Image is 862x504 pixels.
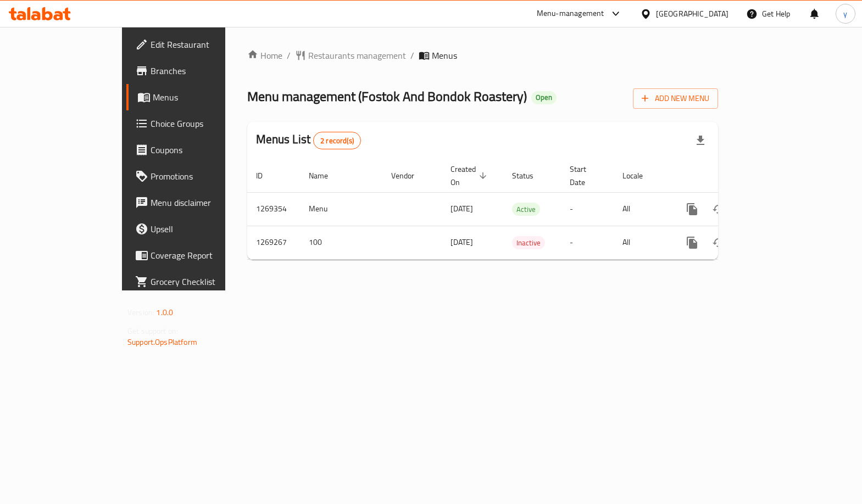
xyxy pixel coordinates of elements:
nav: breadcrumb [247,49,718,62]
div: Export file [687,127,714,154]
span: Vendor [391,169,429,182]
span: Created On [451,163,490,189]
a: Coupons [126,137,266,163]
div: Menu-management [537,7,604,20]
a: Menus [126,84,266,110]
button: more [679,229,705,256]
th: Actions [670,159,793,193]
td: - [561,192,614,226]
span: y [843,8,847,20]
span: Start Date [570,163,600,189]
span: Add New Menu [642,92,709,105]
span: Coverage Report [151,249,257,262]
div: [GEOGRAPHIC_DATA] [656,8,728,20]
button: Change Status [705,229,732,256]
a: Edit Restaurant [126,31,266,58]
td: Menu [300,192,382,226]
button: more [679,196,705,222]
span: Menu management ( Fostok And Bondok Roastery ) [247,84,527,109]
span: Promotions [151,170,257,183]
span: [DATE] [451,235,473,249]
span: 1.0.0 [156,305,173,320]
span: ID [256,169,277,182]
button: Add New Menu [633,88,718,109]
div: Open [531,91,557,104]
td: - [561,226,614,259]
span: Coupons [151,143,257,156]
a: Menu disclaimer [126,189,266,216]
a: Restaurants management [295,49,406,62]
div: Inactive [512,236,545,249]
span: Version: [127,305,154,320]
a: Promotions [126,163,266,189]
span: Inactive [512,237,545,249]
span: Get support on: [127,324,178,338]
div: Total records count [313,132,361,149]
span: 2 record(s) [314,136,360,146]
span: Restaurants management [308,49,406,62]
span: Menus [153,91,257,104]
span: Grocery Checklist [151,275,257,288]
span: Menu disclaimer [151,196,257,209]
a: Branches [126,58,266,84]
a: Coverage Report [126,242,266,268]
td: 100 [300,226,382,259]
span: Upsell [151,222,257,236]
span: Open [531,93,557,102]
a: Upsell [126,216,266,242]
div: Active [512,203,540,216]
a: Choice Groups [126,110,266,137]
td: All [614,192,670,226]
span: Active [512,203,540,216]
table: enhanced table [247,159,793,260]
h2: Menus List [256,131,361,149]
button: Change Status [705,196,732,222]
span: Name [309,169,342,182]
li: / [410,49,414,62]
td: 1269267 [247,226,300,259]
span: Status [512,169,548,182]
span: Locale [622,169,657,182]
span: Branches [151,64,257,77]
a: Support.OpsPlatform [127,335,197,349]
span: [DATE] [451,201,473,216]
span: Menus [432,49,457,62]
td: All [614,226,670,259]
li: / [287,49,291,62]
span: Choice Groups [151,117,257,130]
a: Grocery Checklist [126,268,266,295]
td: 1269354 [247,192,300,226]
span: Edit Restaurant [151,38,257,51]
